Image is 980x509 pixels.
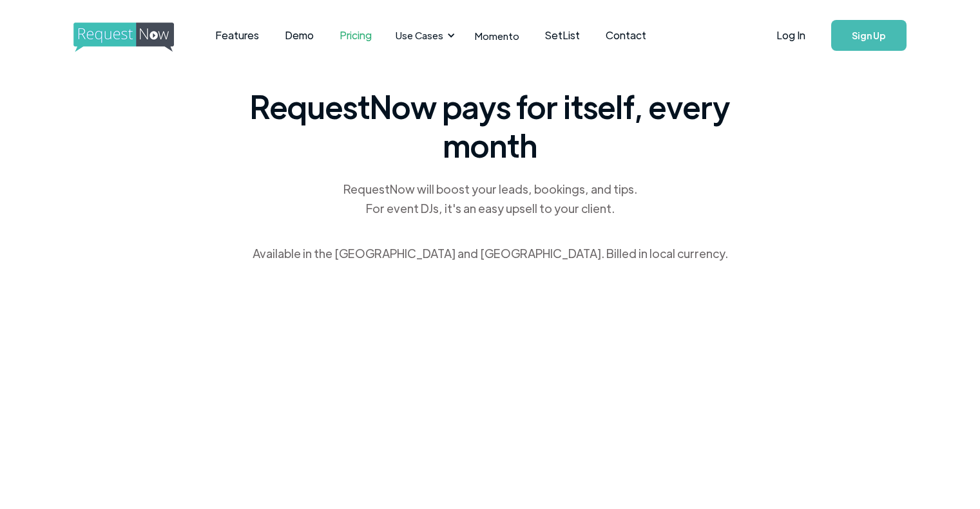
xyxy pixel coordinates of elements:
img: requestnow logo [73,23,198,52]
a: Log In [764,13,818,58]
a: Features [202,15,272,55]
a: home [73,23,170,48]
div: Use Cases [396,28,443,42]
a: Sign Up [831,20,907,51]
a: Contact [593,15,659,55]
div: RequestNow will boost your leads, bookings, and tips. For event DJs, it's an easy upsell to your ... [342,180,639,218]
a: Pricing [327,15,385,55]
a: Demo [272,15,327,55]
a: SetList [532,15,593,55]
span: RequestNow pays for itself, every month [245,87,735,164]
div: Available in the [GEOGRAPHIC_DATA] and [GEOGRAPHIC_DATA]. Billed in local currency. [253,244,728,263]
div: Use Cases [388,15,459,55]
a: Momento [462,17,532,55]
